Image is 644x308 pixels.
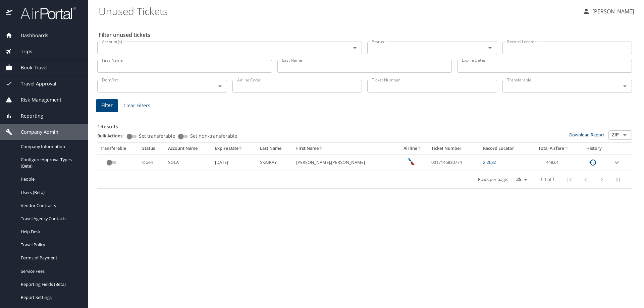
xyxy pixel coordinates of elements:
[429,154,481,171] td: 0017146830774
[293,143,397,154] th: First Name
[190,134,237,138] span: Set non-transferable
[12,128,58,136] span: Company Admin
[215,81,225,91] button: Open
[350,43,360,53] button: Open
[590,7,634,15] p: [PERSON_NAME]
[540,177,555,182] p: 1-1 of 1
[13,7,76,20] img: airportal-logo.png
[139,134,175,138] span: Set transferable
[511,175,530,185] select: rows per page
[578,143,610,154] th: History
[417,146,422,151] button: sort
[140,154,165,171] td: Open
[212,154,257,171] td: [DATE]
[530,143,578,154] th: Total Airfare
[100,145,137,151] div: Transferable
[101,101,113,110] span: Filter
[319,146,323,151] button: sort
[123,102,150,110] span: Clear Filters
[21,157,80,169] span: Configure Approval Types (Beta)
[212,143,257,154] th: Expire Date
[483,159,496,165] a: 2IZL3Z
[12,48,32,55] span: Trips
[6,7,13,20] img: icon-airportal.png
[21,189,80,196] span: Users (Beta)
[21,268,80,274] span: Service Fees
[257,154,293,171] td: SKAIKAY
[21,215,80,222] span: Travel Agency Contacts
[99,29,633,40] h2: Filter unused tickets
[530,154,578,171] td: 448.61
[396,143,428,154] th: Airline
[257,143,293,154] th: Last Name
[21,229,80,235] span: Help Desk
[12,64,48,71] span: Book Travel
[121,100,153,112] button: Clear Filters
[613,159,621,167] button: expand row
[485,43,495,53] button: Open
[99,1,577,21] h1: Unused Tickets
[97,133,129,139] p: Bulk Actions:
[620,130,630,140] button: Open
[21,242,80,248] span: Travel Policy
[480,143,529,154] th: Record Locator
[478,177,508,182] p: Rows per page:
[97,143,632,189] table: custom pagination table
[12,112,43,120] span: Reporting
[21,143,80,150] span: Company Information
[21,176,80,182] span: People
[408,158,415,165] img: American Airlines
[569,132,604,138] a: Download Report
[21,255,80,261] span: Forms of Payment
[165,143,212,154] th: Account Name
[12,96,61,104] span: Risk Management
[12,80,56,87] span: Travel Approval
[140,143,165,154] th: Status
[12,32,48,39] span: Dashboards
[620,81,630,91] button: Open
[580,5,637,17] button: [PERSON_NAME]
[21,202,80,209] span: Vendor Contracts
[293,154,397,171] td: [PERSON_NAME].[PERSON_NAME]
[564,146,569,151] button: sort
[21,281,80,288] span: Reporting Fields (Beta)
[97,119,632,130] h3: 1 Results
[165,154,212,171] td: SOLA
[96,99,118,112] button: Filter
[429,143,481,154] th: Ticket Number
[21,294,80,301] span: Report Settings
[238,146,243,151] button: sort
